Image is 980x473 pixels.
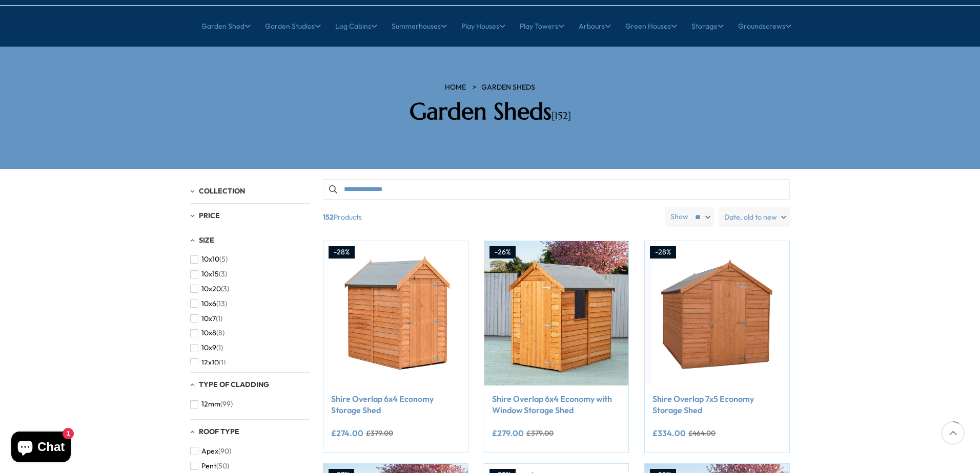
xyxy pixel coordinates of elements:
input: Search products [323,179,790,200]
a: Storage [691,13,724,39]
a: Arbours [579,13,611,39]
div: -28% [650,246,676,259]
span: (13) [216,299,227,308]
a: Groundscrews [738,13,791,39]
del: £379.00 [366,429,393,437]
span: Products [319,207,661,227]
span: (90) [218,447,231,456]
label: Date, old to new [719,207,790,227]
span: Pent [201,462,216,470]
span: Roof Type [199,427,239,436]
div: -26% [489,246,516,259]
span: (5) [219,255,228,264]
span: 10x15 [201,270,219,278]
span: (99) [220,400,233,408]
del: £464.00 [688,429,716,437]
span: (3) [221,285,229,293]
a: Play Towers [520,13,564,39]
span: 10x9 [201,343,216,352]
span: (50) [216,462,229,470]
span: (1) [219,358,226,367]
a: Shire Overlap 7x5 Economy Storage Shed [652,393,782,416]
span: 10x20 [201,285,221,293]
button: 10x8 [190,326,224,340]
button: 10x6 [190,296,227,311]
img: Shire Overlap 6x4 Economy with Window Storage Shed - Best Shed [484,241,629,385]
a: HOME [445,82,466,93]
h2: Garden Sheds [344,98,636,125]
span: (3) [219,270,227,278]
del: £379.00 [526,429,554,437]
b: 152 [323,207,334,227]
button: 10x10 [190,252,228,267]
span: Type of Cladding [199,380,269,389]
button: 12mm [190,397,233,412]
button: Apex [190,444,231,459]
span: Date, old to new [724,207,777,227]
a: Shire Overlap 6x4 Economy Storage Shed [331,393,460,416]
span: Size [199,235,214,245]
button: 10x20 [190,282,229,296]
span: 10x6 [201,299,216,308]
span: 10x10 [201,255,219,264]
ins: £334.00 [652,429,686,437]
button: 10x9 [190,340,223,355]
label: Show [670,212,688,222]
img: Shire Overlap 7x5 Economy Storage Shed - Best Shed [645,241,789,385]
inbox-online-store-chat: Shopify online store chat [8,432,74,465]
ins: £279.00 [492,429,524,437]
a: Garden Shed [201,13,251,39]
span: 12x10 [201,358,219,367]
span: Collection [199,186,245,196]
a: Green Houses [625,13,677,39]
button: 12x10 [190,355,226,370]
div: -28% [329,246,355,259]
a: Shire Overlap 6x4 Economy with Window Storage Shed [492,393,621,416]
span: 10x7 [201,314,216,323]
a: Log Cabins [335,13,377,39]
ins: £274.00 [331,429,363,437]
span: Apex [201,447,218,456]
a: Garden Sheds [481,82,535,93]
button: 10x15 [190,267,227,282]
a: Play Houses [461,13,505,39]
a: Garden Studios [265,13,321,39]
span: (8) [216,329,224,337]
button: 10x7 [190,311,222,326]
span: (1) [216,314,222,323]
span: (1) [216,343,223,352]
span: 12mm [201,400,220,408]
img: Shire Overlap 6x4 Economy Storage Shed - Best Shed [323,241,468,385]
span: 10x8 [201,329,216,337]
span: Price [199,211,220,220]
span: [152] [552,110,571,122]
a: Summerhouses [392,13,447,39]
